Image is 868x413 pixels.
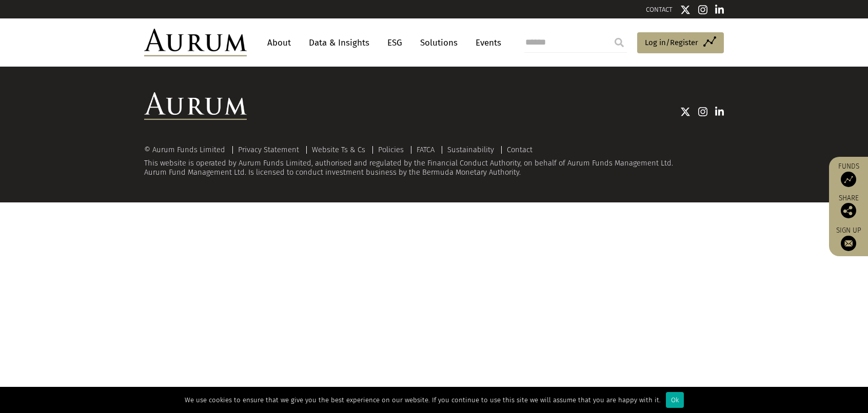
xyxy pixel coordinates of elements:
a: ESG [382,33,407,52]
div: © Aurum Funds Limited [144,146,230,154]
a: Solutions [415,33,463,52]
a: Website Ts & Cs [312,145,365,154]
div: This website is operated by Aurum Funds Limited, authorised and regulated by the Financial Conduc... [144,146,724,177]
img: Aurum Logo [144,92,247,120]
a: Sustainability [447,145,494,154]
img: Instagram icon [698,5,707,15]
a: Privacy Statement [238,145,299,154]
a: About [262,33,296,52]
input: Submit [609,32,629,53]
span: Log in/Register [645,36,698,49]
img: Twitter icon [680,107,691,117]
img: Linkedin icon [715,107,724,117]
a: FATCA [417,145,435,154]
a: Data & Insights [304,33,374,52]
img: Linkedin icon [715,5,724,15]
a: Funds [834,162,863,187]
a: Log in/Register [637,32,724,54]
img: Twitter icon [680,5,691,15]
a: Contact [507,145,532,154]
a: CONTACT [646,6,673,13]
img: Access Funds [841,172,856,187]
div: Share [834,195,863,218]
a: Policies [378,145,404,154]
img: Instagram icon [698,107,707,117]
img: Aurum [144,29,247,56]
a: Events [470,33,501,52]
